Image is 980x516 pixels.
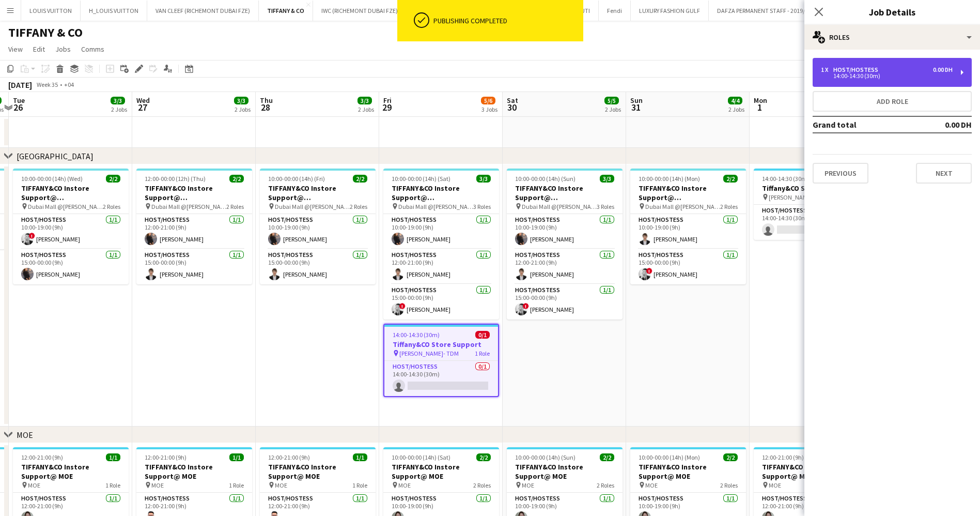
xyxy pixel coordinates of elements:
app-card-role: Host/Hostess1/115:00-00:00 (9h)[PERSON_NAME] [136,249,252,284]
span: MOE [275,481,287,489]
h3: TIFFANY&CO Instore Support@ MOE [507,462,623,481]
span: Jobs [55,44,71,54]
a: Edit [29,42,49,56]
span: 10:00-00:00 (14h) (Mon) [639,453,700,461]
span: Dubai Mall @[PERSON_NAME] [645,203,720,210]
h1: TIFFANY & CO [8,25,83,40]
span: Sun [630,96,643,105]
app-card-role: Host/Hostess1/115:00-00:00 (9h)[PERSON_NAME] [260,249,376,284]
app-job-card: 10:00-00:00 (14h) (Fri)2/2TIFFANY&CO Instore Support@ [GEOGRAPHIC_DATA] Dubai Mall @[PERSON_NAME]... [260,169,376,284]
h3: TIFFANY&CO Instore Support@ [GEOGRAPHIC_DATA] [136,184,252,202]
span: MOE [28,481,40,489]
div: Host/Hostess [833,66,882,73]
app-card-role: Host/Hostess0/114:00-14:30 (30m) [384,361,498,396]
h3: Tiffany&CO Store Support [384,340,498,349]
span: 29 [382,101,392,113]
span: Sat [507,96,518,105]
app-job-card: 10:00-00:00 (14h) (Wed)2/2TIFFANY&CO Instore Support@ [GEOGRAPHIC_DATA] Dubai Mall @[PERSON_NAME]... [13,169,129,284]
td: 0.00 DH [911,116,972,133]
span: Dubai Mall @[PERSON_NAME] [398,203,473,210]
span: 26 [11,101,25,113]
button: Add role [813,91,972,112]
app-card-role: Host/Hostess1/110:00-19:00 (9h)[PERSON_NAME] [383,214,499,249]
app-job-card: 10:00-00:00 (14h) (Sun)3/3TIFFANY&CO Instore Support@ [GEOGRAPHIC_DATA] Dubai Mall @[PERSON_NAME]... [507,169,623,320]
span: 10:00-00:00 (14h) (Mon) [639,175,700,183]
h3: TIFFANY&CO Instore Support@ MOE [260,462,376,481]
app-card-role: Host/Hostess1/110:00-19:00 (9h)[PERSON_NAME] [260,214,376,249]
h3: TIFFANY&CO Instore Support@ [GEOGRAPHIC_DATA] [383,184,499,202]
span: 2 Roles [226,203,244,210]
button: IWC (RICHEMONT DUBAI FZE) [313,1,407,21]
span: Tue [13,96,25,105]
span: Dubai Mall @[PERSON_NAME] [28,203,103,210]
span: 31 [629,101,643,113]
span: 3 Roles [473,203,491,210]
span: 2 Roles [597,481,614,489]
span: 12:00-21:00 (9h) [145,453,186,461]
h3: TIFFANY&CO Instore Support@ MOE [754,462,869,481]
span: 10:00-00:00 (14h) (Sun) [515,175,575,183]
span: 10:00-00:00 (14h) (Sun) [515,453,575,461]
span: Fri [383,96,392,105]
app-card-role: Host/Hostess1/115:00-00:00 (9h)![PERSON_NAME] [383,284,499,320]
div: 1 x [821,66,833,73]
span: Week 35 [34,81,60,88]
span: Dubai Mall @[PERSON_NAME] [275,203,350,210]
button: Previous [813,163,868,184]
div: 2 Jobs [358,105,374,113]
h3: TIFFANY&CO Instore Support@ MOE [630,462,746,481]
span: 1/1 [229,453,244,461]
span: 3/3 [357,97,372,104]
span: 2/2 [723,175,738,183]
app-job-card: 14:00-14:30 (30m)0/1Tiffany&CO Store Support [PERSON_NAME]- TDM1 RoleHost/Hostess14A0/114:00-14:3... [754,169,869,240]
span: 3/3 [111,97,125,104]
div: MOE [17,430,33,440]
div: 14:00-14:30 (30m) [821,73,953,79]
span: 1 [752,101,767,113]
span: 2 Roles [350,203,367,210]
span: 12:00-21:00 (9h) [268,453,310,461]
div: 2 Jobs [728,105,744,113]
div: 10:00-00:00 (14h) (Sat)3/3TIFFANY&CO Instore Support@ [GEOGRAPHIC_DATA] Dubai Mall @[PERSON_NAME]... [383,169,499,320]
a: View [4,42,27,56]
app-card-role: Host/Hostess1/112:00-21:00 (9h)[PERSON_NAME] [136,214,252,249]
button: Fendi [599,1,631,21]
div: Publishing completed [433,16,579,25]
app-job-card: 12:00-00:00 (12h) (Thu)2/2TIFFANY&CO Instore Support@ [GEOGRAPHIC_DATA] Dubai Mall @[PERSON_NAME]... [136,169,252,284]
span: Wed [136,96,150,105]
span: 10:00-00:00 (14h) (Sat) [392,453,450,461]
span: Edit [33,44,45,54]
span: 12:00-21:00 (9h) [762,453,804,461]
h3: TIFFANY&CO Instore Support@ [GEOGRAPHIC_DATA] [630,184,746,202]
app-card-role: Host/Hostess1/110:00-19:00 (9h)![PERSON_NAME] [13,214,129,249]
a: Jobs [51,42,75,56]
span: 1 Role [352,481,367,489]
span: 4/4 [728,97,742,104]
div: 2 Jobs [605,105,621,113]
span: 0/1 [475,331,490,339]
h3: TIFFANY&CO Instore Support@ MOE [383,462,499,481]
span: 3/3 [600,175,614,183]
span: 2/2 [476,453,491,461]
span: [PERSON_NAME]- TDM [399,350,459,357]
button: VAN CLEEF (RICHEMONT DUBAI FZE) [147,1,259,21]
span: MOE [151,481,164,489]
app-card-role: Host/Hostess1/110:00-19:00 (9h)[PERSON_NAME] [507,214,623,249]
span: 1/1 [353,453,367,461]
app-card-role: Host/Hostess14A0/114:00-14:30 (30m) [754,205,869,240]
div: 10:00-00:00 (14h) (Mon)2/2TIFFANY&CO Instore Support@ [GEOGRAPHIC_DATA] Dubai Mall @[PERSON_NAME]... [630,169,746,284]
div: 0.00 DH [933,66,953,73]
td: Grand total [813,116,911,133]
span: 12:00-00:00 (12h) (Thu) [145,175,206,183]
span: ! [523,303,529,309]
app-card-role: Host/Hostess1/115:00-00:00 (9h)![PERSON_NAME] [630,249,746,284]
button: DAFZA PERMANENT STAFF - 2019/2025 [709,1,826,21]
a: Comms [77,42,108,56]
span: Thu [260,96,273,105]
span: 3 Roles [597,203,614,210]
span: Dubai Mall @[PERSON_NAME] [151,203,226,210]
